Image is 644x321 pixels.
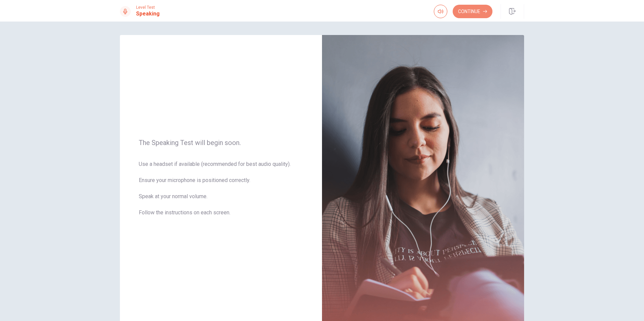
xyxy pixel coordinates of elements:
[139,139,303,147] span: The Speaking Test will begin soon.
[136,10,160,18] h1: Speaking
[139,160,303,225] span: Use a headset if available (recommended for best audio quality). Ensure your microphone is positi...
[453,5,492,18] button: Continue
[136,5,160,10] span: Level Test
